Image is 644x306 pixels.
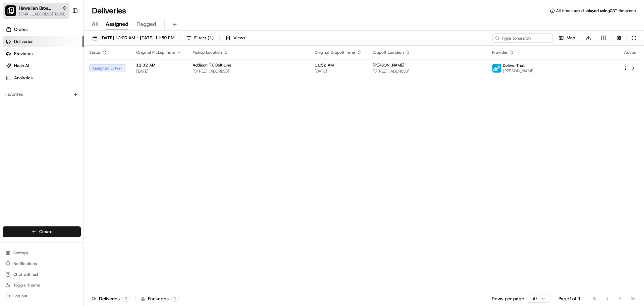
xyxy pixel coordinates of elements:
button: [DATE] 12:00 AM - [DATE] 11:59 PM [89,33,177,43]
span: [DATE] [136,69,182,74]
span: Dropoff Location [373,50,404,55]
span: Create [39,229,52,235]
span: ( 1 ) [208,35,214,41]
span: [STREET_ADDRESS] [373,69,481,74]
button: Views [222,33,248,43]
div: We're available if you need us! [23,71,85,76]
button: Hawaiian Bros (Addison TX_Belt Line)Hawaiian Bros (Addison TX_Belt Line)[EMAIL_ADDRESS][DOMAIN_NAME] [3,3,69,19]
span: Nash AI [14,63,29,69]
span: [STREET_ADDRESS] [193,69,304,74]
button: Settings [3,248,81,258]
input: Type to search [492,33,553,43]
a: Analytics [3,73,84,83]
span: All [92,20,98,28]
span: Orders [14,27,28,33]
img: profile_deliverthat_partner.png [492,64,501,73]
span: Pylon [67,114,81,119]
span: Original Dropoff Time [315,50,355,55]
a: 📗Knowledge Base [4,95,54,107]
span: Flagged [137,20,156,28]
a: Orders [3,24,84,35]
div: Action [623,50,637,55]
button: Chat with us! [3,270,81,279]
button: [EMAIL_ADDRESS][DOMAIN_NAME] [19,11,67,17]
span: API Documentation [63,97,108,104]
span: [DATE] [315,69,362,74]
div: Page 1 of 1 [558,295,581,302]
span: Views [233,35,245,41]
input: Clear [17,43,111,50]
span: Analytics [14,75,33,81]
button: Create [3,226,81,237]
span: Pickup Location [193,50,222,55]
button: Log out [3,291,81,301]
p: Rows per page [492,295,524,302]
img: Hawaiian Bros (Addison TX_Belt Line) [5,5,16,16]
span: DeliverThat [503,63,525,68]
p: Welcome 👋 [7,27,122,38]
span: Original Pickup Time [136,50,175,55]
span: Filters [194,35,214,41]
div: Favorites [3,89,81,100]
span: [PERSON_NAME] [373,62,405,68]
span: Addison TX Belt Line [193,62,231,68]
h1: Deliveries [92,5,126,16]
button: Notifications [3,259,81,268]
div: 1 [171,296,179,302]
button: Start new chat [114,66,122,74]
div: 💻 [57,98,62,103]
button: Toggle Theme [3,280,81,290]
span: Log out [13,293,27,299]
span: Map [567,35,575,41]
span: Status [89,50,101,55]
span: Knowledge Base [13,97,51,104]
span: Toggle Theme [13,282,40,288]
button: Hawaiian Bros (Addison TX_Belt Line) [19,5,59,11]
div: 1 [122,296,130,302]
div: Deliveries [92,295,130,302]
img: Nash [7,7,20,20]
button: Map [555,33,578,43]
span: 11:52 AM [315,62,362,68]
span: Assigned [106,20,128,28]
a: Providers [3,48,84,59]
a: Nash AI [3,60,84,71]
img: 1736555255976-a54dd68f-1ca7-489b-9aae-adbdc363a1c4 [7,64,19,76]
span: Providers [14,51,33,57]
button: Filters(1) [183,33,217,43]
div: 📗 [7,98,12,103]
a: Deliveries [3,36,84,47]
span: Deliveries [14,39,33,45]
div: Packages [141,295,179,302]
div: Start new chat [23,64,110,71]
a: Powered byPylon [47,114,81,119]
span: Notifications [13,261,37,266]
span: Provider [492,50,508,55]
span: 11:32 AM [136,62,182,68]
span: All times are displayed using CDT timezone [556,8,636,13]
span: [DATE] 12:00 AM - [DATE] 11:59 PM [100,35,174,41]
span: Settings [13,250,29,256]
button: Refresh [629,33,639,43]
span: [PERSON_NAME] [503,68,535,74]
a: 💻API Documentation [54,95,110,107]
span: Chat with us! [13,272,38,277]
